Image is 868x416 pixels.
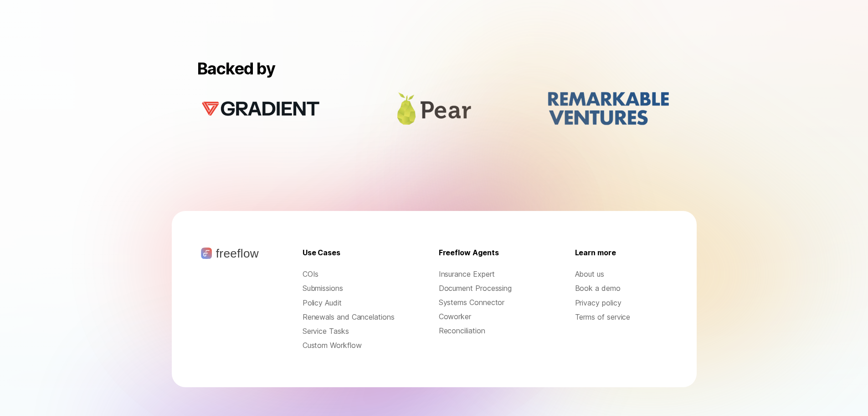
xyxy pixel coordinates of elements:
[216,247,259,259] p: freeflow
[303,312,395,322] a: Renewals and Cancelations
[439,269,531,279] div: Insurance Expert
[439,326,531,336] div: Reconciliation
[575,298,668,308] a: Privacy policy
[303,269,395,279] a: COIs
[575,312,668,322] a: Terms of service
[303,247,340,258] p: Use Cases
[575,269,668,279] a: About us
[439,283,531,293] div: Document Processing
[303,298,395,308] a: Policy Audit
[439,297,531,308] div: Systems Connector
[303,340,395,351] a: Custom Workflow
[439,311,531,322] div: Coworker
[439,247,499,258] p: Freeflow Agents
[575,283,668,294] a: Book a demo
[303,326,395,337] a: Service Tasks
[303,283,395,294] a: Submissions
[575,247,616,258] p: Learn more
